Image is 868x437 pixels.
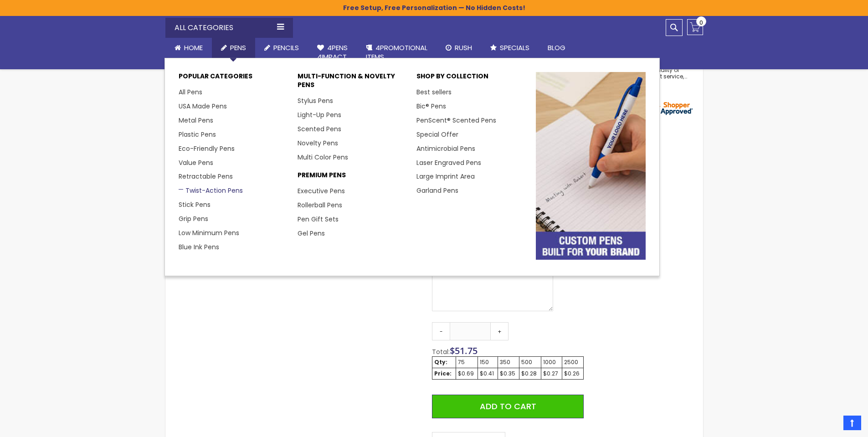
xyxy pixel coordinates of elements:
a: Stylus Pens [298,96,333,105]
a: Low Minimum Pens [179,228,239,237]
span: Pencils [273,43,299,52]
a: Pencils [255,38,308,58]
img: custom-pens [536,72,646,259]
span: 51.75 [455,344,478,357]
span: Specials [500,43,529,52]
span: Home [184,43,203,52]
span: Pens [230,43,246,52]
a: Light-Up Pens [298,110,341,119]
span: 4Pens 4impact [317,43,348,62]
div: $0.26 [564,370,581,377]
span: Rush [455,43,472,52]
span: Add to Cart [480,401,536,412]
a: Bic® Pens [416,102,446,111]
a: Large Imprint Area [416,172,475,181]
a: Metal Pens [179,116,213,125]
a: Laser Engraved Pens [416,158,481,167]
a: Novelty Pens [298,139,338,148]
a: + [490,322,508,340]
a: Garland Pens [416,186,458,195]
a: Top [843,416,861,430]
div: 350 [500,359,517,366]
a: Rush [437,38,481,58]
span: 4PROMOTIONAL ITEMS [366,43,427,62]
div: 150 [480,359,496,366]
a: 4PROMOTIONALITEMS [357,38,437,67]
strong: Qty: [434,358,447,366]
p: Shop By Collection [416,72,526,85]
div: $0.28 [521,370,539,377]
a: Gel Pens [298,229,325,238]
a: Executive Pens [298,186,345,195]
a: Pens [212,38,255,58]
span: Blog [548,43,565,52]
a: Scented Pens [298,124,341,134]
a: Eco-Friendly Pens [179,144,235,153]
a: Specials [481,38,539,58]
div: $0.27 [543,370,560,377]
div: 500 [521,359,539,366]
a: Antimicrobial Pens [416,144,475,153]
div: 1000 [543,359,560,366]
button: Add to Cart [432,395,583,418]
div: All Categories [165,18,293,38]
a: All Pens [179,87,202,97]
a: Rollerball Pens [298,201,342,210]
a: 0 [687,19,703,35]
p: Popular Categories [179,72,288,85]
a: - [432,322,450,340]
a: USA Made Pens [179,102,227,111]
div: 75 [458,359,476,366]
div: 2500 [564,359,581,366]
a: Twist-Action Pens [179,186,243,195]
a: Special Offer [416,130,458,139]
div: $0.35 [500,370,517,377]
span: 0 [699,18,703,27]
a: Stick Pens [179,200,211,209]
a: Best sellers [416,87,452,97]
a: Grip Pens [179,214,208,223]
a: Home [165,38,212,58]
a: Retractable Pens [179,172,233,181]
a: PenScent® Scented Pens [416,116,496,125]
p: Premium Pens [298,171,407,184]
div: $0.41 [480,370,496,377]
div: $0.69 [458,370,476,377]
a: Pen Gift Sets [298,215,339,224]
p: Multi-Function & Novelty Pens [298,72,407,94]
a: Multi Color Pens [298,153,348,162]
strong: Price: [434,370,452,377]
span: $ [450,344,478,357]
a: 4Pens4impact [308,38,357,67]
a: Plastic Pens [179,130,216,139]
a: Blue Ink Pens [179,242,219,252]
span: Total: [432,347,450,356]
a: Blog [539,38,575,58]
a: Value Pens [179,158,213,167]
